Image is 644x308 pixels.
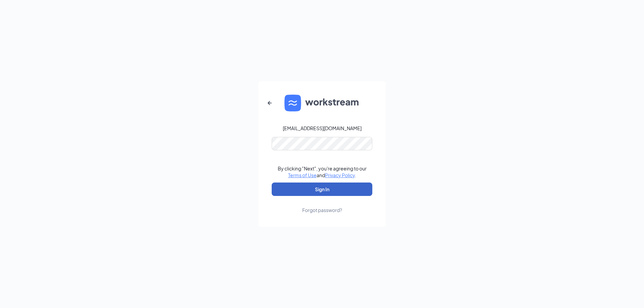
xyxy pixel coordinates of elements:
[272,183,372,196] button: Sign In
[288,172,317,178] a: Terms of Use
[283,125,362,132] div: [EMAIL_ADDRESS][DOMAIN_NAME]
[262,95,278,111] button: ArrowLeftNew
[302,196,342,213] a: Forgot password?
[302,207,342,213] div: Forgot password?
[325,172,355,178] a: Privacy Policy
[278,165,367,178] div: By clicking "Next", you're agreeing to our and .
[284,95,360,111] img: WS logo and Workstream text
[266,99,274,107] svg: ArrowLeftNew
